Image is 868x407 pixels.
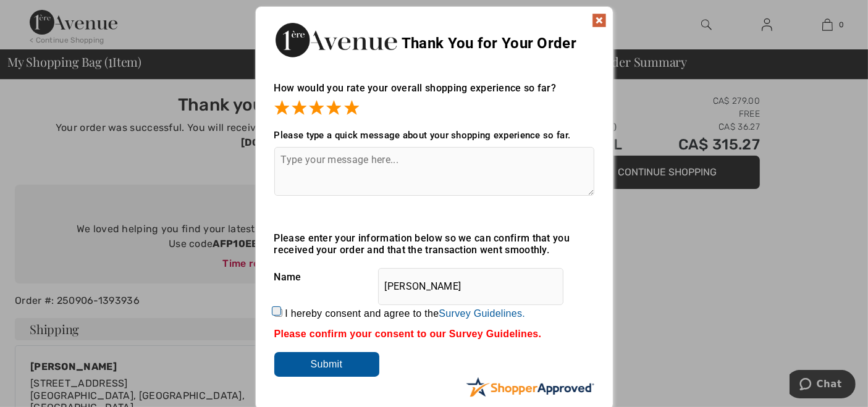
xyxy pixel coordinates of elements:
label: I hereby consent and agree to the [285,308,525,319]
div: Please enter your information below so we can confirm that you received your order and that the t... [274,232,594,256]
div: How would you rate your overall shopping experience so far? [274,70,594,117]
div: Name [274,262,594,293]
a: Survey Guidelines. [439,308,525,319]
div: Please type a quick message about your shopping experience so far. [274,130,594,141]
input: Submit [274,352,379,377]
span: Thank You for Your Order [402,35,576,52]
img: x [592,13,607,28]
div: Please confirm your consent to our Survey Guidelines. [274,329,594,340]
img: Thank You for Your Order [274,19,398,61]
span: Chat [27,9,53,20]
